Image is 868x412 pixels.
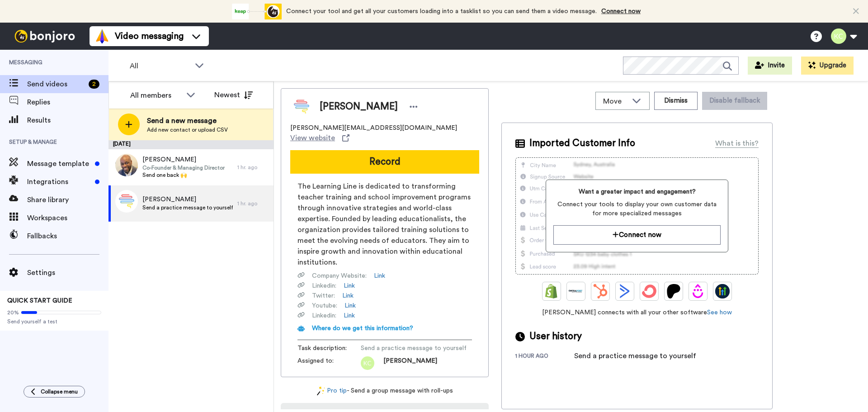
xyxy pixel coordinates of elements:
span: Connect your tool and get all your customers loading into a tasklist so you can send them a video... [286,8,597,14]
img: GoHighLevel [715,284,730,298]
span: Integrations [27,176,91,187]
img: Image of Katie [290,95,313,118]
span: Collapse menu [41,388,78,395]
img: kc.png [361,356,374,370]
span: Send yourself a test [7,318,101,325]
div: animation [232,4,282,19]
span: User history [529,330,582,343]
span: Linkedin : [312,281,336,290]
img: ActiveCampaign [618,284,632,298]
span: Twitter : [312,291,335,300]
span: The Learning Line is dedicated to transforming teacher training and school improvement programs t... [297,181,472,268]
span: Connect your tools to display your own customer data for more specialized messages [553,200,720,218]
img: magic-wand.svg [317,386,325,396]
img: bj-logo-header-white.svg [11,30,79,43]
span: [PERSON_NAME] [320,100,398,114]
a: Link [344,301,356,310]
a: Connect now [601,8,641,14]
span: Fallbacks [27,231,108,242]
button: Collapse menu [24,386,85,398]
span: Send a practice message to yourself [361,344,467,353]
span: All [130,61,190,71]
img: Ontraport [569,284,583,298]
div: Send a practice message to yourself [574,350,696,361]
button: Invite [748,57,792,75]
span: 20% [7,309,19,316]
span: QUICK START GUIDE [7,298,72,304]
img: Hubspot [593,284,608,298]
span: [PERSON_NAME] [383,356,437,370]
span: Co-Founder & Managing Director [142,164,225,171]
span: Want a greater impact and engagement? [553,187,720,196]
a: Link [374,271,385,280]
a: Pro tip [317,386,347,396]
span: Where do we get this information? [312,325,413,331]
button: Dismiss [654,92,698,110]
a: See how [707,309,732,316]
img: ConvertKit [642,284,656,298]
span: Company Website : [312,271,367,280]
img: vm-color.svg [95,29,109,43]
button: Newest [208,86,259,104]
span: Linkedin : [312,311,336,320]
span: Send a new message [147,115,228,126]
span: Settings [27,267,108,278]
span: Imported Customer Info [529,137,635,150]
span: Results [27,115,108,126]
span: [PERSON_NAME][EMAIL_ADDRESS][DOMAIN_NAME] [290,123,457,133]
a: Link [344,311,355,320]
img: Shopify [544,284,559,298]
span: Task description : [297,344,361,353]
div: - Send a group message with roll-ups [281,386,489,396]
div: 1 hr. ago [237,164,269,171]
img: Drip [691,284,705,298]
span: [PERSON_NAME] connects with all your other software [515,308,759,317]
span: Message template [27,158,91,169]
a: Link [344,281,355,290]
div: [DATE] [108,140,274,149]
span: Workspaces [27,213,108,223]
button: Connect now [553,225,720,245]
span: Youtube : [312,301,337,310]
div: 2 [89,80,99,89]
button: Disable fallback [702,92,767,110]
span: [PERSON_NAME] [142,195,233,204]
img: b0ef8f68-e501-4844-9659-3762e580939a.jpg [115,190,138,213]
span: [PERSON_NAME] [142,155,225,164]
button: Record [290,150,479,174]
a: Link [342,291,354,300]
span: Add new contact or upload CSV [147,126,228,133]
button: Upgrade [801,57,854,75]
img: c940a06e-cc09-49f3-b978-1051bb50bfd0.jpg [115,154,138,176]
div: 1 hr. ago [237,200,269,207]
div: What is this? [715,138,759,149]
div: 1 hour ago [515,352,574,361]
span: Video messaging [115,30,184,43]
span: Replies [27,97,108,108]
div: All members [130,90,182,101]
span: Send a practice message to yourself [142,204,233,211]
span: Share library [27,194,108,205]
span: Assigned to: [297,356,361,370]
a: View website [290,133,349,143]
span: Move [603,96,627,107]
span: Send videos [27,79,85,90]
img: Patreon [666,284,681,298]
span: Send one back 🙌 [142,171,225,179]
span: View website [290,133,335,143]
